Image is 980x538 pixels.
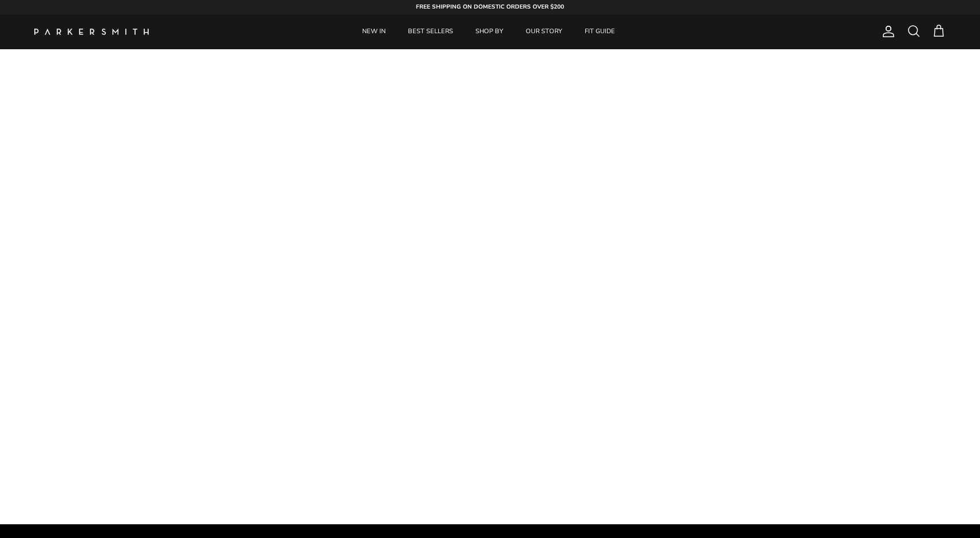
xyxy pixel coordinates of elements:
[352,14,396,49] a: NEW IN
[574,14,625,49] a: FIT GUIDE
[170,14,807,49] div: Primary
[398,14,463,49] a: BEST SELLERS
[515,14,573,49] a: OUR STORY
[465,14,514,49] a: SHOP BY
[34,29,149,35] a: Parker Smith
[416,3,564,11] strong: FREE SHIPPING ON DOMESTIC ORDERS OVER $200
[877,25,895,38] a: Account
